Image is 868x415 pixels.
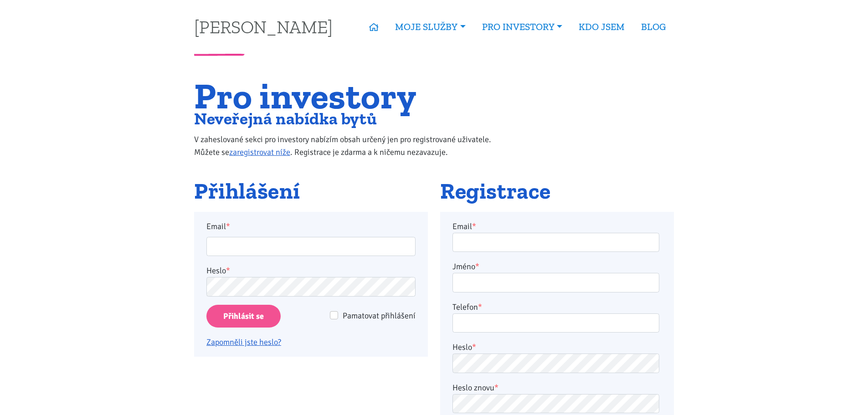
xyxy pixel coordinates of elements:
[387,16,473,37] a: MOJE SLUŽBY
[478,302,482,312] abbr: required
[452,301,482,313] label: Telefon
[452,381,498,394] label: Heslo znovu
[570,16,633,37] a: KDO JSEM
[194,179,428,204] h2: Přihlášení
[474,16,570,37] a: PRO INVESTORY
[452,341,476,354] label: Heslo
[194,18,333,36] a: [PERSON_NAME]
[200,220,422,233] label: Email
[194,111,510,126] h2: Neveřejná nabídka bytů
[194,133,510,159] p: V zaheslované sekci pro investory nabízím obsah určený jen pro registrované uživatele. Můžete se ...
[343,311,416,321] span: Pamatovat přihlášení
[452,220,476,233] label: Email
[440,179,674,204] h2: Registrace
[472,342,476,352] abbr: required
[229,147,290,157] a: zaregistrovat níže
[206,337,281,347] a: Zapomněli jste heslo?
[494,383,498,393] abbr: required
[206,305,281,328] input: Přihlásit se
[194,81,510,111] h1: Pro investory
[452,260,479,273] label: Jméno
[206,264,230,277] label: Heslo
[472,221,476,231] abbr: required
[475,261,479,272] abbr: required
[633,16,674,37] a: BLOG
